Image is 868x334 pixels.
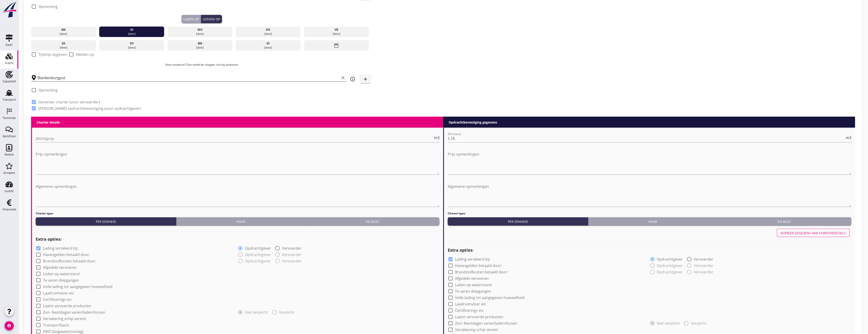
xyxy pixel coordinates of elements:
label: Te varen diepgangen [43,278,79,283]
textarea: Prijs opmerkingen [36,151,439,175]
i: account_circle [5,321,14,330]
button: Laden op [182,15,201,23]
div: [DATE] [100,32,163,36]
button: En bloc [718,217,852,226]
div: Berichten [3,135,16,138]
label: Verzekering schip vereist [43,316,86,321]
label: Afgedekt vervoeren [43,265,77,270]
div: za [32,41,95,46]
div: Groepen [3,171,15,174]
div: Kopiëer gegevens van charterdetails [781,231,846,235]
label: Volle lading tot aangegeven hoeveelheid [43,284,113,289]
span: m3 [846,136,852,140]
div: zo [100,41,163,46]
label: Zon- feestdagen varen/laden/lossen [455,321,517,326]
h2: Extra opties: [448,247,852,253]
div: do [237,28,300,32]
input: (Richt)prijs [36,135,433,142]
label: Te varen diepgangen [455,289,491,294]
div: Inzicht [5,190,14,193]
div: Per eenheid [450,219,586,224]
label: KWZ (laagwatertoeslag) [43,329,83,334]
button: Kopiëer gegevens van charterdetails [777,229,850,237]
div: di [100,28,163,32]
i: add [363,76,368,82]
label: Zon- feestdagen varen/laden/lossen [43,310,105,315]
div: Per eenheid [38,219,174,224]
div: Lossen op [203,17,220,22]
label: Brandstofkosten betaald door: [43,259,96,263]
label: Certificerings eis [43,297,72,302]
div: Terminals [3,116,16,119]
label: Opmerking [38,88,58,92]
label: Laden op waterstand [43,272,80,276]
div: wo [169,28,231,32]
label: Brandstofkosten betaald door: [455,270,508,274]
label: Volle lading tot aangegeven hoeveelheid [455,295,525,300]
div: di [237,41,300,46]
button: Lossen op [201,15,222,23]
label: Transportbasis [43,323,69,327]
div: Financieel [3,208,16,211]
button: En bloc [306,217,439,226]
label: Verzekering schip vereist [455,327,498,332]
i: date_range [334,41,339,50]
button: Per eenheid [36,217,176,226]
label: Laatst vervoerde producten [43,304,91,308]
div: Laden op [183,17,199,22]
label: Opdrachtgever [245,246,271,250]
label: Certificerings eis [455,308,484,313]
textarea: Algemene opmerkingen [448,183,852,207]
div: ma [32,28,95,32]
div: [DATE] [32,32,95,36]
div: Capaciteit [3,80,16,83]
div: Kaart [5,43,13,46]
label: Havengelden betaald door: [455,263,502,268]
label: Opdrachtgever [657,257,683,261]
button: Huur [588,217,718,226]
input: (Richt)prijs [448,135,845,142]
div: Vracht [5,62,14,65]
div: [DATE] [100,46,163,50]
div: [DATE] [32,46,95,50]
h4: Charter type: [36,211,439,215]
div: En bloc [720,219,850,224]
p: Geen losdatum? Dan meldt de schipper zich bij aankomst [31,63,372,67]
div: Transport [3,98,16,101]
label: Vervoerder [282,246,302,250]
textarea: Algemene opmerkingen [36,183,439,207]
img: logo-small.a267ee39.svg [1,1,17,18]
textarea: Prijs opmerkingen [448,151,852,175]
label: Afgedekt vervoeren [455,276,489,281]
h2: Extra opties: [36,236,439,242]
div: Huur [590,219,716,224]
label: Melden op [76,52,94,57]
div: En bloc [308,219,438,224]
label: Laatst vervoerde producten [455,315,503,319]
button: Per eenheid [448,217,588,226]
label: Laadruimvloer eis [455,302,486,306]
label: Laden op waterstand [455,283,492,287]
label: Vervoerder [694,257,714,261]
label: Opmerking [38,4,58,9]
div: [DATE] [169,46,231,50]
div: [DATE] [305,32,368,36]
div: Relatie [5,153,14,156]
label: Laadruimvloer eis [43,291,74,295]
label: Lading verzekerd bij: [455,257,490,261]
div: Huur [178,219,304,224]
label: Havengelden betaald door: [43,252,90,257]
span: m3 [434,136,439,140]
h4: Charter type: [448,211,852,215]
input: Losplaats [38,74,339,81]
div: [DATE] [237,46,300,50]
label: Lading verzekerd bij: [43,246,78,250]
i: clear [340,75,346,81]
label: Genereer charter (voor vervoerder) [38,100,100,104]
label: Tijdstip opgeven [38,52,67,57]
div: [DATE] [169,32,231,36]
label: [PERSON_NAME] opdrachtbevestiging (voor opdrachtgever) [38,106,141,111]
div: vr [305,28,368,32]
button: Huur [176,217,306,226]
i: info_outline [350,76,355,82]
